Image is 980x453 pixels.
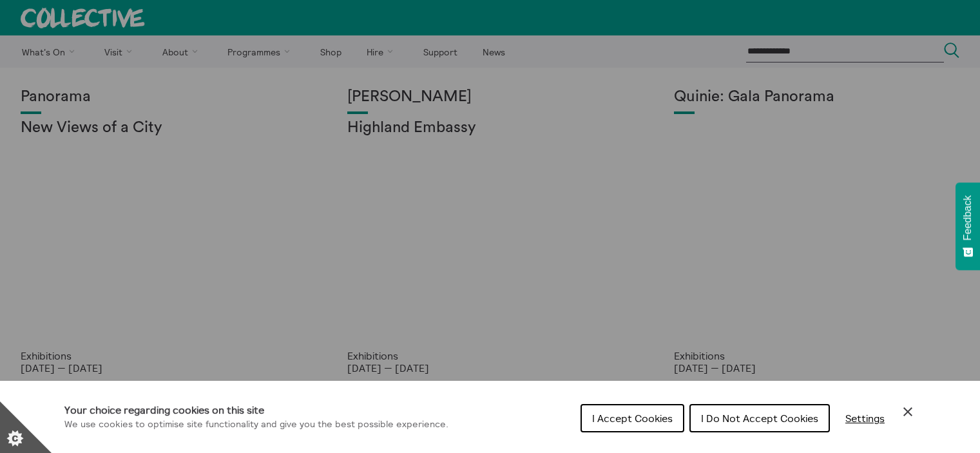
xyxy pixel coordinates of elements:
button: Settings [835,405,895,431]
span: I Do Not Accept Cookies [701,412,818,425]
button: Close Cookie Control [900,404,916,419]
span: Settings [845,412,885,425]
button: I Accept Cookies [581,404,684,432]
button: Feedback - Show survey [956,182,980,270]
button: I Do Not Accept Cookies [689,404,830,432]
h1: Your choice regarding cookies on this site [64,402,448,418]
span: Feedback [962,195,974,240]
p: We use cookies to optimise site functionality and give you the best possible experience. [64,418,448,432]
span: I Accept Cookies [592,412,673,425]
